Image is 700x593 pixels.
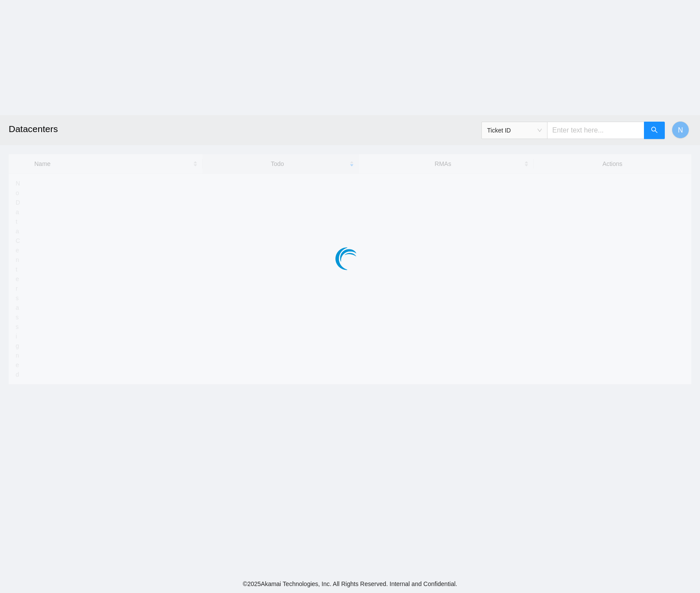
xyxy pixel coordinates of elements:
[9,115,487,143] h2: Datacenters
[644,122,665,139] button: search
[672,121,689,139] button: N
[651,126,658,135] span: search
[487,124,542,137] span: Ticket ID
[678,125,683,136] span: N
[547,122,644,139] input: Enter text here...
